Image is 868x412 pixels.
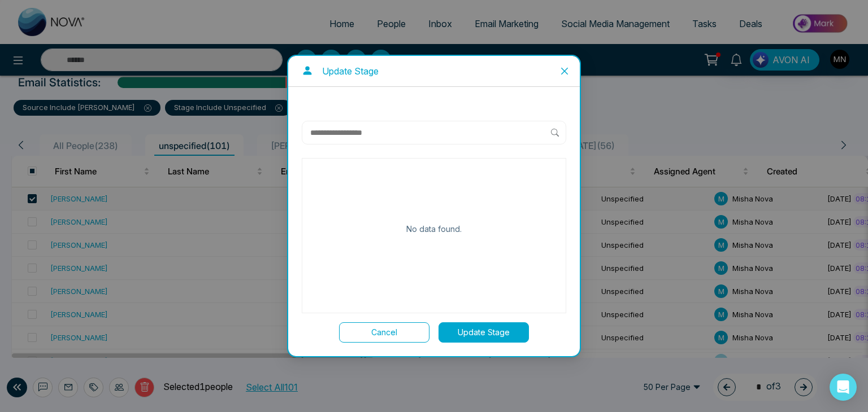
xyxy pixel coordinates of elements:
[560,67,569,76] span: close
[302,159,566,300] div: No data found.
[322,65,379,77] p: Update Stage
[549,56,580,86] button: Close
[439,322,529,343] button: Update Stage
[830,374,857,401] div: Open Intercom Messenger
[339,322,429,343] button: Cancel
